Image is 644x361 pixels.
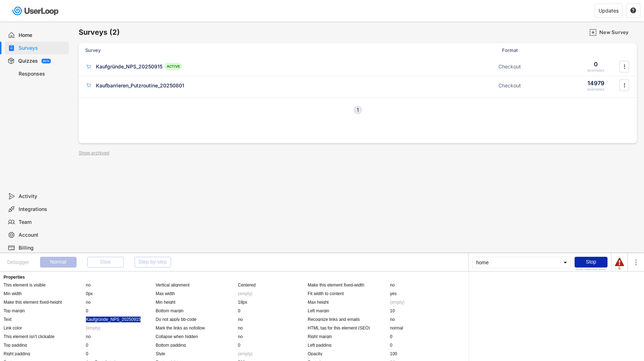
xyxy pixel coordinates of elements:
div: Min width [4,291,86,295]
div: Recognize links and emails [308,317,390,321]
text:  [624,63,625,70]
div: 0 [238,308,240,314]
div: Top padding [4,342,86,347]
div: Collapse when hidden [156,334,238,338]
div: 10 [390,308,395,314]
div: Format [502,47,574,53]
div: Account [19,232,66,239]
div: Right padding [4,351,86,356]
div: 1 [353,107,362,112]
div: Updates [599,8,619,13]
div: Make this element fixed-width [308,282,390,287]
div: Link color [4,325,86,330]
div: 18px [238,299,247,305]
div: This element is visible [4,282,86,287]
div: Kaufgründe_NPS_20250915 [96,63,162,70]
div: Checkout [498,82,570,89]
div: Activity [19,193,66,200]
div: no [86,334,91,340]
div: ACTIVE [164,63,182,70]
div: no [86,299,91,305]
div: Bottom margin [156,308,238,313]
div: normal [390,325,403,331]
div: 0 [86,308,88,314]
div: Billing [19,245,66,251]
img: userloop-logo-01.svg [11,4,61,18]
div: Opacity [308,351,390,356]
div: HTML tag for this element (SEO) [308,325,390,330]
div: 14979 [587,79,604,87]
div: Home [19,32,66,39]
div: Survey [85,47,498,53]
button:  [630,8,636,14]
h6: Surveys (2) [79,28,120,37]
div: Do not apply bb-code [156,317,238,321]
img: AddMajor.svg [589,29,597,36]
div: Top margin [4,308,86,313]
text:  [630,7,636,14]
div: Max width [156,291,238,295]
button:  [621,61,628,72]
div: This element isn't clickable [4,334,86,338]
div: Properties [4,275,465,279]
div: 0 [390,342,392,348]
div: no [238,334,243,340]
div: 0px [86,291,93,297]
div: Left padding [308,342,390,347]
div: Show archived [79,151,109,155]
div: Surveys [19,45,66,52]
div: New Survey [599,29,635,35]
div: (empty) [238,351,253,357]
div: home [472,257,571,268]
div: (empty) [86,325,101,331]
div: 100 [390,351,397,357]
div: Right margin [308,334,390,338]
div: Fit width to content [308,291,390,295]
div: 0 [86,351,88,357]
div: no [238,325,243,331]
div: Make this element fixed-height [4,299,86,304]
div: Kaufbarrieren_Putzroutine_20250801 [96,82,184,89]
div: Kaufgründe_NPS_20250915 [86,317,141,322]
div: Vertical alignment [156,282,238,287]
div: 0 [86,342,88,348]
div: Bottom padding [156,342,238,347]
div: (empty) [390,299,405,305]
div: Mark the links as nofollow [156,325,238,330]
text:  [624,82,625,89]
div: Centered [238,282,255,288]
div: no [390,282,395,288]
button:  [621,80,628,91]
div: Left margin [308,308,390,313]
div: Checkout [498,63,570,70]
div: RESPONSES [587,69,604,73]
div: Integrations [19,206,66,213]
div: 6 [615,267,624,270]
div: 0 [238,342,240,348]
div: Min height [156,299,238,304]
div: (empty) [238,291,253,297]
div: Style [156,351,238,356]
div: RESPONSES [587,88,604,92]
div: 0 [594,60,598,68]
div: BETA [43,60,49,62]
div: 0 [390,334,392,340]
div: no [238,317,243,322]
div: Quizzes [18,58,38,64]
div: Text [4,317,86,321]
div: no [390,317,395,322]
div: yes [390,291,397,297]
div: Responses [19,71,66,77]
div: Team [19,219,66,226]
div: Show responsive boxes [575,268,608,271]
div: no [86,282,91,288]
div: Max height [308,299,390,304]
div: Stop [575,257,608,268]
